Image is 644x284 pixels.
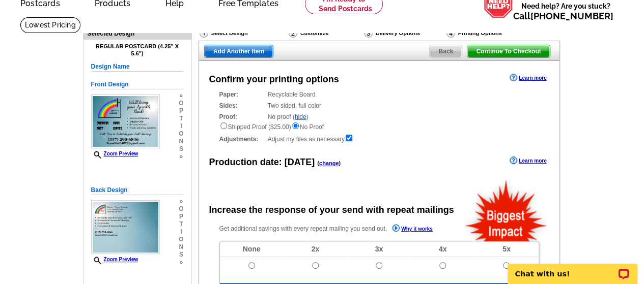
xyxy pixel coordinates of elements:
[219,121,539,132] div: Shipped Proof ($25.00) No Proof
[510,156,546,165] a: Learn more
[179,236,183,243] span: o
[295,113,306,120] a: hide
[91,62,184,72] h5: Design Name
[91,151,138,156] a: Zoom Preview
[179,228,183,236] span: i
[205,45,273,57] span: Add Another Item
[513,1,619,21] span: Need help? Are you stuck?
[179,138,183,145] span: n
[284,241,347,257] td: 2x
[83,28,191,38] div: Selected Design
[209,73,339,86] div: Confirm your printing options
[347,241,411,257] td: 3x
[179,251,183,259] span: s
[285,157,315,167] span: [DATE]
[179,145,183,153] span: s
[464,179,548,241] img: biggestImpact.png
[219,112,539,132] div: No proof ( )
[467,45,549,57] span: Continue To Checkout
[179,92,183,100] span: »
[179,130,183,138] span: o
[179,259,183,266] span: »
[204,45,273,58] a: Add Another Item
[445,28,535,41] div: Printing Options
[288,28,363,38] div: Customize
[179,198,183,205] span: »
[91,257,138,262] a: Zoom Preview
[209,155,341,169] div: Production date:
[220,241,284,257] td: None
[179,107,183,115] span: p
[179,205,183,213] span: o
[446,28,455,38] img: Printing Options & Summary
[317,160,341,166] span: ( )
[219,101,265,110] strong: Sides:
[179,100,183,107] span: o
[501,252,644,284] iframe: LiveChat chat widget
[91,185,184,195] h5: Back Design
[219,112,265,121] strong: Proof:
[364,28,373,38] img: Delivery Options
[91,200,160,254] img: small-thumb.jpg
[219,135,265,144] strong: Adjustments:
[510,74,546,82] a: Learn more
[411,241,474,257] td: 4x
[219,90,539,99] div: Recyclable Board
[91,94,160,148] img: small-thumb.jpg
[219,134,539,144] div: Adjust my files as necessary
[179,220,183,228] span: t
[530,11,613,21] a: [PHONE_NUMBER]
[179,153,183,161] span: »
[289,28,297,38] img: Customize
[219,101,539,110] div: Two sided, full color
[429,45,462,58] a: Back
[219,90,265,99] strong: Paper:
[199,28,288,41] div: Select Design
[179,115,183,122] span: t
[179,122,183,130] span: i
[91,80,184,89] h5: Front Design
[319,160,339,166] a: change
[219,223,455,235] p: Get additional savings with every repeat mailing you send out.
[430,45,462,57] span: Back
[179,243,183,251] span: n
[392,224,433,235] a: Why it works
[91,43,184,56] h4: Regular Postcard (4.25" x 5.6")
[209,203,454,217] div: Increase the response of your send with repeat mailings
[513,11,613,21] span: Call
[474,241,538,257] td: 5x
[363,28,445,41] div: Delivery Options
[179,213,183,220] span: p
[200,28,208,38] img: Select Design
